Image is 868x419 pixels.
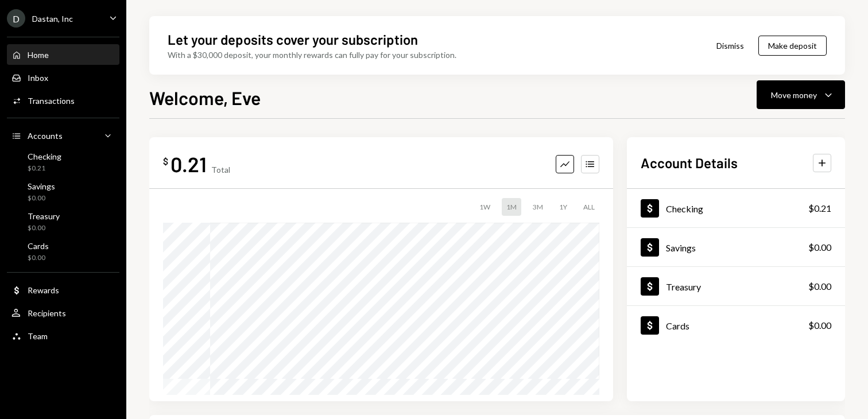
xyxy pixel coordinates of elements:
a: Team [7,325,119,346]
div: $0.00 [808,280,831,293]
a: Savings$0.00 [627,228,845,266]
div: Let your deposits cover your subscription [168,30,418,49]
div: With a $30,000 deposit, your monthly rewards can fully pay for your subscription. [168,49,456,61]
div: $0.21 [28,164,61,173]
div: $0.21 [808,201,831,215]
button: Make deposit [758,36,827,56]
div: Inbox [28,73,48,83]
div: 3M [528,198,548,216]
a: Transactions [7,90,119,111]
div: Home [28,50,49,60]
div: Rewards [28,285,59,295]
div: 0.21 [170,151,207,177]
div: Team [28,331,48,341]
h2: Account Details [641,153,738,172]
a: Treasury$0.00 [627,267,845,305]
div: Treasury [28,211,60,221]
div: Dastan, Inc [32,14,73,24]
div: Checking [666,203,703,214]
a: Checking$0.21 [7,148,119,176]
div: 1M [502,198,521,216]
div: $0.00 [28,193,55,203]
div: ALL [579,198,599,216]
div: Cards [666,320,689,331]
div: $ [163,156,168,167]
a: Rewards [7,280,119,300]
a: Recipients [7,302,119,323]
a: Inbox [7,67,119,88]
a: Savings$0.00 [7,178,119,205]
div: Savings [28,181,55,191]
div: Total [211,165,230,174]
div: 1W [475,198,495,216]
div: Savings [666,242,696,253]
div: Treasury [666,281,701,292]
a: Cards$0.00 [7,238,119,265]
div: $0.00 [28,253,49,263]
div: Recipients [28,308,66,318]
div: Transactions [28,96,75,106]
div: 1Y [555,198,572,216]
a: Cards$0.00 [627,306,845,344]
div: Accounts [28,131,63,141]
a: Home [7,44,119,65]
h1: Welcome, Eve [149,86,261,109]
div: Move money [771,89,817,101]
a: Checking$0.21 [627,189,845,227]
button: Dismiss [702,32,758,59]
div: Cards [28,241,49,251]
div: Checking [28,152,61,161]
div: $0.00 [808,240,831,254]
button: Move money [757,80,845,109]
a: Treasury$0.00 [7,208,119,235]
div: D [7,9,25,28]
a: Accounts [7,125,119,146]
div: $0.00 [808,319,831,332]
div: $0.00 [28,223,60,233]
